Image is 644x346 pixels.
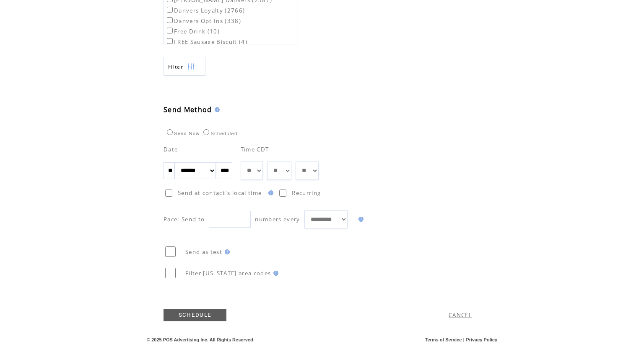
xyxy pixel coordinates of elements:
span: Send Method [164,105,212,114]
label: Danvers Opt Ins (338) [165,17,241,25]
label: Danvers Loyalty (2766) [165,7,245,14]
label: FREE Sausage Biscuit (4) [165,38,247,46]
span: Send at contact`s local time [178,189,262,197]
img: help.gif [356,217,364,222]
input: Free Drink (10) [167,28,173,33]
a: CANCEL [449,311,472,319]
img: help.gif [222,249,230,254]
img: help.gif [271,271,278,276]
input: Danvers Loyalty (2766) [167,7,173,13]
img: help.gif [266,190,273,195]
span: © 2025 POS Advertising Inc. All Rights Reserved [147,337,253,342]
label: Free Drink (10) [165,28,220,35]
span: | [463,337,465,342]
input: Scheduled [203,129,209,135]
span: Recurring [292,189,321,197]
span: Pace: Send to [164,215,205,223]
input: FREE Sausage Biscuit (4) [167,38,173,44]
span: numbers every [255,215,300,223]
span: Send as test [185,248,222,256]
label: Send Now [165,131,200,136]
span: Time CDT [241,146,269,153]
label: Scheduled [201,131,237,136]
span: Filter [US_STATE] area codes [185,269,271,277]
a: Privacy Policy [466,337,497,342]
img: help.gif [212,107,220,112]
input: Danvers Opt Ins (338) [167,17,173,23]
span: Show filters [168,63,183,70]
span: Date [164,146,178,153]
a: Filter [164,57,205,76]
input: Send Now [167,129,173,135]
a: Terms of Service [425,337,462,342]
a: SCHEDULE [164,309,226,321]
img: filters.png [187,57,195,76]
